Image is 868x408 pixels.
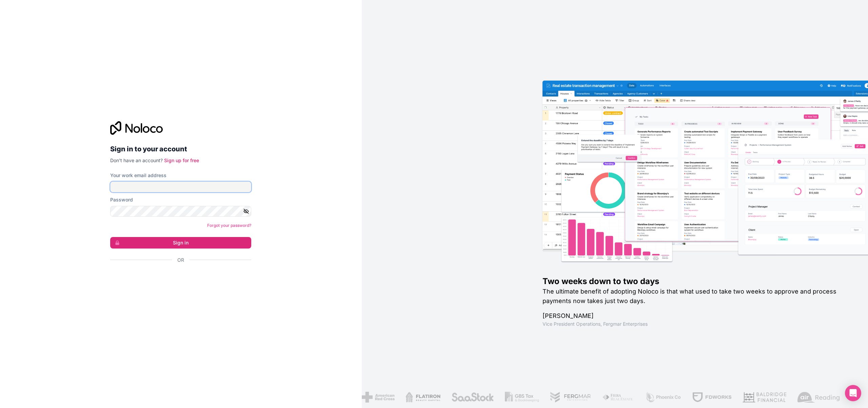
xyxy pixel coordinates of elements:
div: Open Intercom Messenger [845,385,861,401]
img: /assets/airreading-FwAmRzSr.png [797,392,840,403]
h1: Two weeks down to two days [542,276,846,287]
iframe: Sign in with Google Button [107,271,249,286]
img: /assets/flatiron-C8eUkumj.png [405,392,440,403]
input: Password [110,206,251,217]
img: /assets/fergmar-CudnrXN5.png [550,392,591,403]
img: /assets/baldridge-DxmPIwAm.png [742,392,786,403]
img: /assets/fiera-fwj2N5v4.png [602,392,634,403]
label: Password [110,196,133,203]
img: /assets/fdworks-Bi04fVtw.png [692,392,732,403]
h2: Sign in to your account [110,143,251,155]
label: Your work email address [110,172,166,179]
h1: [PERSON_NAME] [542,311,846,321]
img: /assets/gbstax-C-GtDUiK.png [505,392,539,403]
span: Don't have an account? [110,157,163,163]
input: Email address [110,181,251,192]
h1: Vice President Operations , Fergmar Enterprises [542,321,846,327]
button: Sign in [110,237,251,249]
a: Sign up for free [164,157,199,163]
a: Forgot your password? [207,223,251,228]
h2: The ultimate benefit of adopting Noloco is that what used to take two weeks to approve and proces... [542,287,846,306]
span: Or [177,257,184,263]
img: /assets/american-red-cross-BAupjrZR.png [361,392,394,403]
img: /assets/phoenix-BREaitsQ.png [645,392,681,403]
img: /assets/saastock-C6Zbiodz.png [451,392,494,403]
